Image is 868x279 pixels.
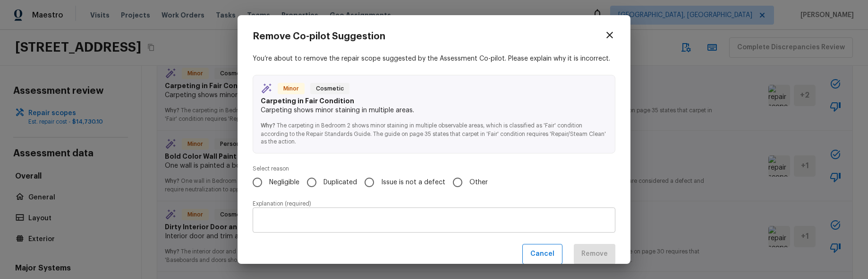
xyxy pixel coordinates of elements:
[261,96,607,106] p: Carpeting in Fair Condition
[261,106,607,115] p: Carpeting shows minor staining in multiple areas.
[522,244,562,264] button: Cancel
[261,123,275,128] span: Why?
[253,200,615,207] p: Explanation (required)
[269,178,299,187] span: Negligible
[280,84,303,93] span: Minor
[253,54,615,63] p: You’re about to remove the repair scope suggested by the Assessment Co-pilot. Please explain why ...
[381,178,445,187] span: Issue is not a defect
[261,115,607,145] p: The carpeting in Bedroom 2 shows minor staining in multiple observable areas, which is classified...
[253,30,385,43] h4: Remove Co-pilot Suggestion
[253,165,615,172] p: Select reason
[312,84,348,93] span: Cosmetic
[323,178,357,187] span: Duplicated
[469,178,488,187] span: Other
